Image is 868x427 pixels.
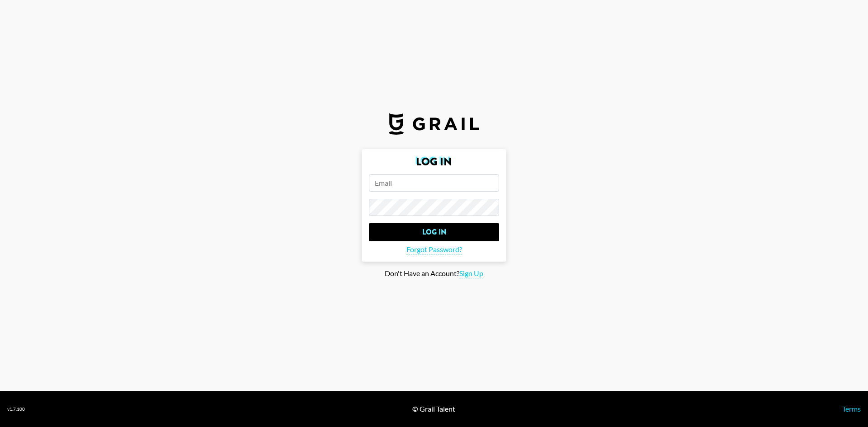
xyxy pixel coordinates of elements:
input: Email [369,174,499,192]
span: Forgot Password? [406,245,462,254]
img: Grail Talent Logo [389,113,479,135]
div: © Grail Talent [412,404,455,413]
a: Terms [842,404,861,413]
input: Log In [369,223,499,241]
div: v 1.7.100 [7,406,25,412]
span: Sign Up [459,269,483,278]
div: Don't Have an Account? [7,269,861,278]
h2: Log In [369,156,499,167]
